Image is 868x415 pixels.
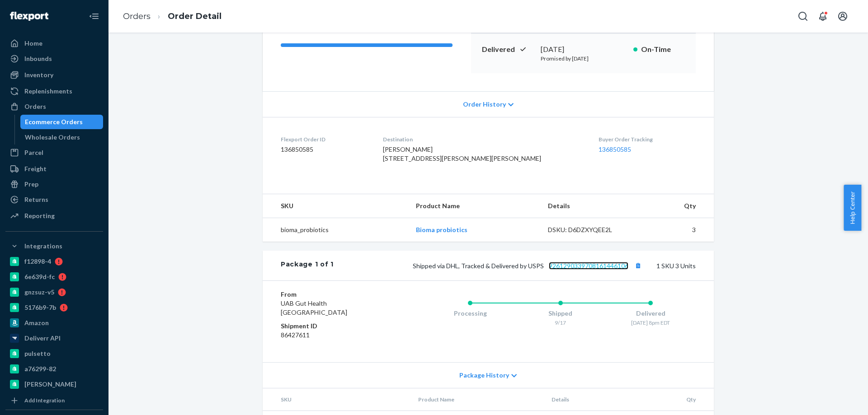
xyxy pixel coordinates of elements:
div: gnzsuz-v5 [24,288,54,297]
a: Bioma probiotics [416,226,467,233]
div: Amazon [24,318,49,327]
div: Reporting [24,211,55,220]
div: [DATE] 8pm EDT [605,319,696,326]
a: gnzsuz-v5 [5,285,103,299]
a: Add Integration [5,395,103,406]
div: f12898-4 [24,257,51,266]
dt: From [281,290,389,299]
div: a76299-82 [24,364,56,373]
span: [PERSON_NAME] [STREET_ADDRESS][PERSON_NAME][PERSON_NAME] [383,145,541,162]
a: Orders [123,11,151,21]
button: Open Search Box [794,7,812,25]
span: Order History [463,100,506,109]
th: Qty [640,194,714,218]
th: Qty [643,388,714,411]
a: 5176b9-7b [5,300,103,315]
div: Integrations [24,242,62,251]
div: Shipped [515,309,606,318]
a: pulsetto [5,346,103,361]
div: DSKU: D6DZXYQEE2L [548,225,633,234]
div: [PERSON_NAME] [24,380,76,389]
button: Close Navigation [85,7,103,25]
ol: breadcrumbs [116,3,229,30]
button: Open notifications [814,7,832,25]
a: a76299-82 [5,362,103,376]
dd: 136850585 [281,145,368,154]
div: Prep [24,180,38,189]
p: Delivered [482,44,533,55]
dt: Destination [383,135,584,143]
div: 1 SKU 3 Units [334,260,696,271]
button: Integrations [5,239,103,253]
p: On-Time [641,44,685,55]
a: Replenishments [5,84,103,98]
a: [PERSON_NAME] [5,377,103,392]
th: SKU [263,194,409,218]
a: Inbounds [5,51,103,66]
div: Inventory [24,70,53,79]
dd: 86427611 [281,331,389,340]
a: Order Detail [168,11,222,21]
div: 9/17 [515,319,606,326]
p: Promised by [DATE] [541,55,626,62]
a: Returns [5,192,103,207]
div: Ecommerce Orders [25,117,83,126]
th: Details [544,388,644,411]
th: SKU [263,388,411,411]
div: Processing [425,309,515,318]
th: Product Name [411,388,544,411]
a: f12898-4 [5,254,103,269]
div: Package 1 of 1 [281,260,334,271]
a: 6e639d-fc [5,270,103,284]
div: 5176b9-7b [24,303,56,312]
td: bioma_probiotics [263,218,409,242]
a: Reporting [5,209,103,223]
span: Shipped via DHL, Tracked & Delivered by USPS [413,262,644,270]
span: Package History [459,371,509,380]
a: Freight [5,162,103,176]
div: Replenishments [24,87,72,96]
th: Details [541,194,640,218]
dt: Flexport Order ID [281,135,368,143]
div: Deliverr API [24,334,61,343]
div: Add Integration [24,396,65,404]
a: Amazon [5,316,103,330]
div: Freight [24,164,47,173]
a: Prep [5,177,103,191]
a: Orders [5,99,103,114]
div: Parcel [24,148,43,157]
div: Orders [24,102,46,111]
div: [DATE] [541,44,626,55]
div: Home [24,39,42,48]
a: 9261290339708161446106 [549,262,628,270]
div: 6e639d-fc [24,272,55,281]
a: Ecommerce Orders [20,115,104,129]
div: Inbounds [24,54,52,63]
a: Deliverr API [5,331,103,345]
a: Inventory [5,68,103,82]
a: Home [5,36,103,51]
button: Open account menu [834,7,852,25]
div: pulsetto [24,349,51,358]
dt: Shipment ID [281,322,389,331]
a: Parcel [5,145,103,160]
img: Flexport logo [10,12,48,21]
th: Product Name [409,194,540,218]
div: Returns [24,195,48,204]
div: Delivered [605,309,696,318]
td: 3 [640,218,714,242]
div: Wholesale Orders [25,133,80,142]
a: 136850585 [599,145,631,153]
button: Copy tracking number [632,260,644,271]
a: Wholesale Orders [20,130,104,145]
dt: Buyer Order Tracking [599,135,696,143]
button: Help Center [844,185,861,231]
span: UAB Gut Health [GEOGRAPHIC_DATA] [281,299,347,316]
